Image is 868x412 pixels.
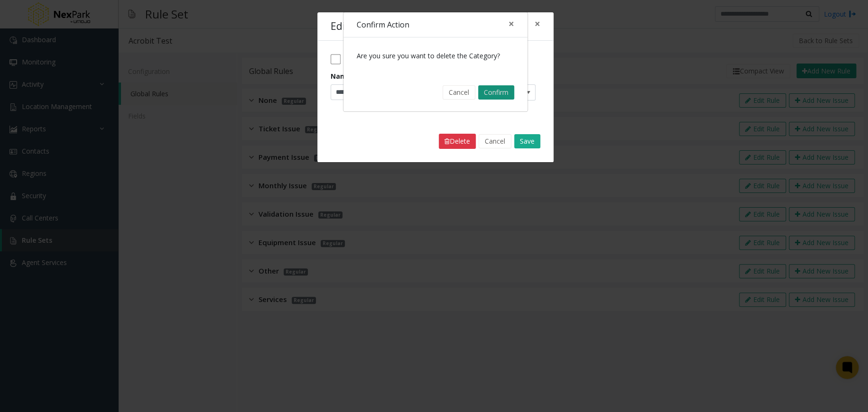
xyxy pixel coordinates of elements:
[443,85,475,100] button: Cancel
[343,37,527,74] div: Are you sure you want to delete the Category?
[478,85,514,100] button: Confirm
[502,12,521,36] button: Close
[508,17,514,30] span: ×
[357,19,409,30] h4: Confirm Action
